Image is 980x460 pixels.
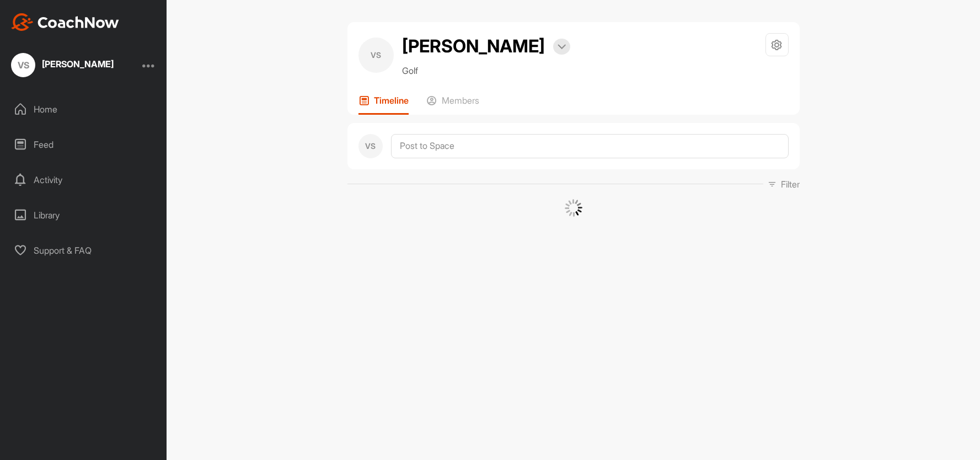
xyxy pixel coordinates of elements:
[6,131,162,158] div: Feed
[6,166,162,194] div: Activity
[402,33,545,60] h2: [PERSON_NAME]
[42,60,114,68] div: [PERSON_NAME]
[6,201,162,229] div: Library
[781,178,800,191] p: Filter
[6,237,162,264] div: Support & FAQ
[6,95,162,123] div: Home
[558,44,566,50] img: arrow-down
[402,64,570,77] p: Golf
[11,53,35,77] div: VS
[374,95,409,106] p: Timeline
[358,38,394,73] div: VS
[442,95,479,106] p: Members
[11,13,119,31] img: CoachNow
[565,199,582,217] img: G6gVgL6ErOh57ABN0eRmCEwV0I4iEi4d8EwaPGI0tHgoAbU4EAHFLEQAh+QQFCgALACwIAA4AGAASAAAEbHDJSesaOCdk+8xg...
[358,134,383,158] div: VS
